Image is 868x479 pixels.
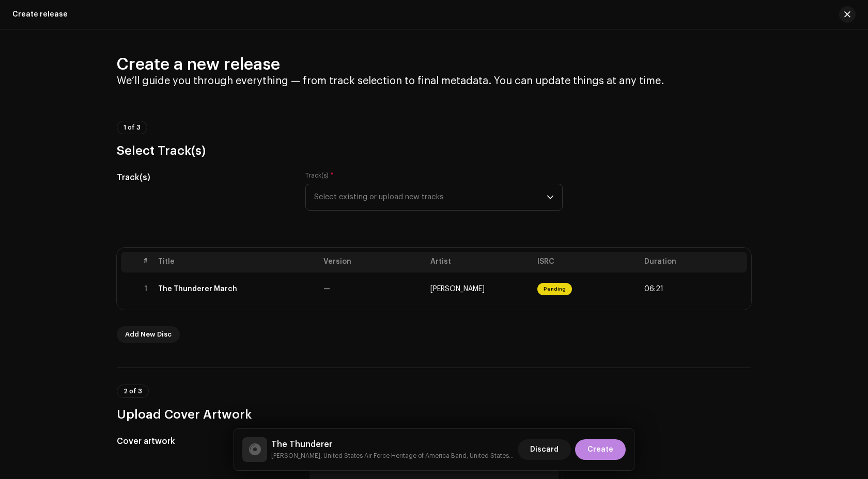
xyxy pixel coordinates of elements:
h5: Track(s) [117,171,289,184]
span: — [323,285,330,293]
small: The Thunderer [271,451,514,461]
span: Select existing or upload new tracks [314,184,547,210]
th: Duration [640,252,747,273]
th: Version [319,252,426,273]
div: The Thunderer March [158,285,237,293]
div: dropdown trigger [547,184,554,210]
span: 06:21 [644,285,663,293]
h4: We’ll guide you through everything — from track selection to final metadata. You can update thing... [117,75,751,87]
button: Discard [518,439,571,460]
label: Track(s) [305,171,334,180]
th: ISRC [533,252,640,273]
span: Pending [537,283,572,295]
span: Discard [530,439,559,460]
button: Create [575,439,626,460]
span: Create [587,439,613,460]
h3: Upload Cover Artwork [117,406,751,423]
h2: Create a new release [117,54,751,75]
h5: Cover artwork [117,435,289,448]
span: John Philip Sousa [430,285,485,293]
th: Artist [426,252,533,273]
h3: Select Track(s) [117,142,751,159]
h5: The Thunderer [271,438,514,451]
th: Title [154,252,319,273]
